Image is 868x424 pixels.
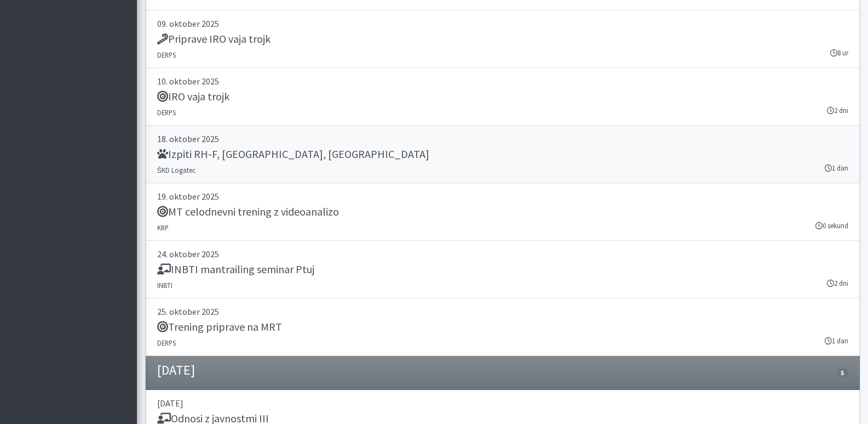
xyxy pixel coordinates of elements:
p: [DATE] [157,397,848,410]
small: 1 dan [825,163,848,173]
small: 2 dni [827,278,848,289]
small: KRP [157,223,169,232]
h5: Priprave IRO vaja trojk [157,32,271,46]
h5: MT celodnevni trening z videoanalizo [157,205,339,218]
h5: Izpiti RH-F, [GEOGRAPHIC_DATA], [GEOGRAPHIC_DATA] [157,148,429,161]
a: 10. oktober 2025 IRO vaja trojk DERPS 2 dni [146,68,860,126]
small: INBTI [157,281,173,290]
small: DERPS [157,108,176,117]
h5: Trening priprave na MRT [157,320,282,333]
small: ŠKD Logatec [157,166,196,174]
a: 18. oktober 2025 Izpiti RH-F, [GEOGRAPHIC_DATA], [GEOGRAPHIC_DATA] ŠKD Logatec 1 dan [146,126,860,183]
a: 24. oktober 2025 INBTI mantrailing seminar Ptuj INBTI 2 dni [146,241,860,298]
p: 10. oktober 2025 [157,75,848,88]
small: 0 sekund [815,221,848,231]
p: 24. oktober 2025 [157,247,848,261]
small: 2 dni [827,105,848,116]
a: 25. oktober 2025 Trening priprave na MRT DERPS 1 dan [146,298,860,356]
h4: [DATE] [157,363,195,378]
a: 19. oktober 2025 MT celodnevni trening z videoanalizo KRP 0 sekund [146,183,860,241]
small: 1 dan [825,336,848,346]
a: 09. oktober 2025 Priprave IRO vaja trojk DERPS 8 ur [146,10,860,68]
p: 25. oktober 2025 [157,305,848,318]
h5: INBTI mantrailing seminar Ptuj [157,263,314,276]
small: DERPS [157,50,176,59]
h5: IRO vaja trojk [157,90,229,103]
small: 8 ur [830,48,848,58]
span: 5 [837,368,848,378]
small: DERPS [157,338,176,347]
p: 09. oktober 2025 [157,17,848,30]
p: 19. oktober 2025 [157,190,848,203]
p: 18. oktober 2025 [157,132,848,145]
